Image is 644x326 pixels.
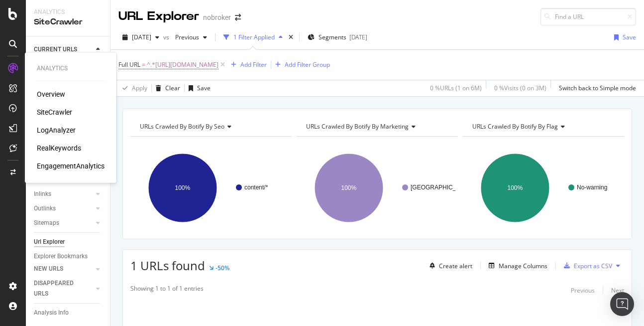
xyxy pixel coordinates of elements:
button: 1 Filter Applied [219,29,287,45]
a: DISAPPEARED URLS [34,278,93,299]
input: Find a URL [540,8,636,25]
a: RealKeywords [37,143,81,153]
div: Analytics [34,8,102,16]
div: Next [611,286,624,295]
text: [GEOGRAPHIC_DATA] [411,184,473,191]
text: No-warning [577,184,607,191]
div: Analysis Info [34,308,69,318]
text: 100% [507,184,523,191]
button: Save [610,29,636,45]
a: Outlinks [34,203,93,214]
div: NEW URLS [34,264,63,274]
div: Clear [165,84,180,92]
a: Explorer Bookmarks [34,251,103,262]
button: Next [611,284,624,296]
div: Previous [571,286,595,295]
div: Export as CSV [574,262,612,270]
button: Previous [571,284,595,296]
div: Add Filter [240,60,267,69]
a: Url Explorer [34,237,103,247]
div: times [287,32,295,42]
span: vs [163,33,171,41]
svg: A chart. [463,145,622,231]
button: [DATE] [118,29,163,45]
div: arrow-right-arrow-left [235,14,241,21]
h4: URLs Crawled By Botify By flag [470,119,615,135]
button: Apply [118,80,147,96]
svg: A chart. [297,145,455,231]
span: URLs Crawled By Botify By seo [140,122,224,131]
div: Inlinks [34,189,51,199]
button: Save [185,80,211,96]
span: 1 URLs found [130,257,205,274]
button: Clear [152,80,180,96]
div: Add Filter Group [285,60,330,69]
div: URL Explorer [118,8,199,25]
span: ^.*[URL][DOMAIN_NAME] [147,58,218,72]
div: [DATE] [349,33,367,41]
button: Export as CSV [560,258,612,274]
span: Segments [319,33,346,41]
div: Save [623,33,636,41]
div: 0 % Visits ( 0 on 3M ) [494,84,546,92]
h4: URLs Crawled By Botify By marketing [304,119,449,135]
button: Previous [171,29,211,45]
span: Full URL [118,60,140,69]
div: Url Explorer [34,237,65,247]
div: Manage Columns [499,262,547,270]
div: -50% [215,264,229,272]
button: Create alert [426,258,472,274]
div: Switch back to Simple mode [559,84,636,92]
a: Analysis Info [34,308,103,318]
span: URLs Crawled By Botify By marketing [306,122,409,131]
a: SiteCrawler [37,107,72,117]
button: Manage Columns [485,260,547,272]
a: Sitemaps [34,218,93,228]
div: Explorer Bookmarks [34,251,88,262]
div: 0 % URLs ( 1 on 6M ) [430,84,482,92]
div: Create alert [439,262,472,270]
h4: URLs Crawled By Botify By seo [138,119,283,135]
div: Open Intercom Messenger [610,292,634,316]
text: 100% [341,184,356,191]
div: DISAPPEARED URLS [34,278,84,299]
div: Save [197,84,211,92]
div: 1 Filter Applied [233,33,275,41]
a: Overview [37,89,65,99]
text: 100% [175,184,191,191]
button: Add Filter Group [271,59,330,71]
span: Previous [171,33,199,41]
div: nobroker [203,12,231,22]
div: CURRENT URLS [34,44,77,55]
text: content/* [244,184,268,191]
span: 2025 Aug. 4th [132,33,151,41]
a: NEW URLS [34,264,93,274]
div: Analytics [37,64,105,73]
svg: A chart. [130,145,289,231]
div: Sitemaps [34,218,59,228]
a: CURRENT URLS [34,44,93,55]
span: = [142,60,145,69]
div: SiteCrawler [34,16,102,28]
a: LogAnalyzer [37,125,76,135]
span: URLs Crawled By Botify By flag [472,122,558,131]
button: Switch back to Simple mode [555,80,636,96]
div: Outlinks [34,203,56,214]
div: Showing 1 to 1 of 1 entries [130,284,204,296]
div: Apply [132,84,147,92]
a: Inlinks [34,189,93,199]
a: EngagementAnalytics [37,161,105,171]
button: Add Filter [227,59,267,71]
button: Segments[DATE] [304,29,371,45]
